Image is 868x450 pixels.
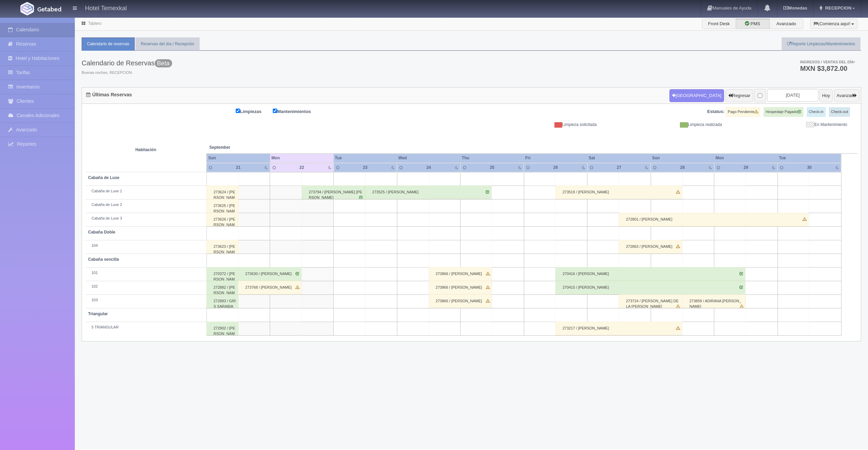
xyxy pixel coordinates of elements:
div: 273630 / [PERSON_NAME] [238,267,301,281]
h4: Últimas Reservas [86,92,132,97]
div: 270416 / [PERSON_NAME] [555,267,745,281]
input: Limpiezas [236,109,240,113]
div: 5 TRIANGULAR [88,325,204,330]
div: 273866 / [PERSON_NAME] [429,281,492,294]
th: Tue [778,154,841,163]
div: 273525 / [PERSON_NAME] [365,186,491,199]
div: Cabaña de Luxe 3 [88,216,204,221]
div: 103 [88,298,204,303]
div: 273625 / [PERSON_NAME] [206,199,238,213]
div: En Mantenimiento [727,122,852,128]
div: 26 [546,165,566,171]
div: 102 [88,284,204,289]
div: Cabaña de Luxe 2 [88,202,204,208]
div: Cabaña de Luxe 1 [88,189,204,194]
th: Thu [461,154,524,163]
label: Pago Pendiente [726,107,760,117]
h4: Hotel Temexkal [85,3,127,12]
h3: MXN $3,872.00 [800,65,855,72]
div: 270372 / [PERSON_NAME] [206,267,238,281]
th: Sun [651,154,714,163]
div: 273724 / [PERSON_NAME] DE LA [PERSON_NAME] [619,294,682,308]
label: Check-in [807,107,825,117]
b: Cabaña Doble [88,230,115,235]
div: 22 [292,165,312,171]
span: Ingresos / Ventas del día [800,60,855,64]
label: Check-out [829,107,850,117]
div: 273623 / [PERSON_NAME] [206,240,238,254]
label: Estatus: [707,109,724,115]
div: 273217 / [PERSON_NAME] [555,322,682,335]
div: Limpieza solicitada [477,122,602,128]
th: Sun [206,154,270,163]
div: 25 [482,165,502,171]
label: Mantenimientos [273,107,321,115]
strong: Habitación [135,147,156,152]
b: Monedas [783,5,807,11]
a: Reporte Limpiezas/Mantenimientos [782,37,861,51]
a: Tablero [88,21,101,26]
span: September [209,145,331,150]
th: Sat [587,154,651,163]
div: 272902 / [PERSON_NAME] [206,322,238,335]
div: 273866 / [PERSON_NAME] [429,294,492,308]
div: 272882 / [PERSON_NAME] [206,281,238,294]
div: 104 [88,243,204,248]
div: 30 [799,165,819,171]
div: 272801 / [PERSON_NAME] [619,213,808,226]
input: Mantenimientos [273,109,277,113]
b: Cabaña sencilla [88,257,119,262]
button: [GEOGRAPHIC_DATA] [669,89,724,102]
div: 273768 / [PERSON_NAME] [238,281,301,294]
button: Regresar [725,89,753,102]
th: Mon [270,154,334,163]
div: 273859 / ADIRANA [PERSON_NAME] [682,294,746,308]
div: 24 [419,165,439,171]
img: Getabed [20,2,34,15]
div: 273866 / [PERSON_NAME] [429,267,492,281]
b: Cabaña de Luxe [88,175,119,180]
a: Calendario de reservas [82,37,135,51]
b: Triangular [88,311,108,316]
th: Fri [524,154,587,163]
button: Avanzar [834,89,859,102]
div: 273626 / [PERSON_NAME] [206,213,238,226]
span: Beta [155,59,172,67]
label: Avanzado [769,19,803,29]
div: 101 [88,270,204,276]
h3: Calendario de Reservas [82,59,172,67]
div: 272883 / GRIS SARABIA [206,294,238,308]
a: Reservas del día / Recepción [135,37,200,51]
div: 21 [228,165,248,171]
label: Hospedaje Pagado [764,107,803,117]
div: Limpieza realizada [602,122,727,128]
label: Limpiezas [236,107,272,115]
div: 27 [609,165,629,171]
div: 28 [672,165,692,171]
th: Tue [334,154,397,163]
label: PMS [736,19,770,29]
button: Hoy [819,89,833,102]
th: Wed [397,154,461,163]
label: Front Desk [702,19,736,29]
div: 273624 / [PERSON_NAME] [206,186,238,199]
button: ¡Comienza aquí! [810,19,857,29]
div: 273519 / [PERSON_NAME] [555,186,682,199]
div: 272863 / [PERSON_NAME] [619,240,682,254]
img: Getabed [37,6,61,12]
span: Buenas noches, RECEPCION. [82,70,172,76]
span: RECEPCION [823,5,851,11]
div: 273794 / [PERSON_NAME] [PERSON_NAME] [302,186,365,199]
div: 23 [355,165,375,171]
div: 29 [736,165,756,171]
div: 270415 / [PERSON_NAME] [555,281,745,294]
th: Mon [714,154,778,163]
